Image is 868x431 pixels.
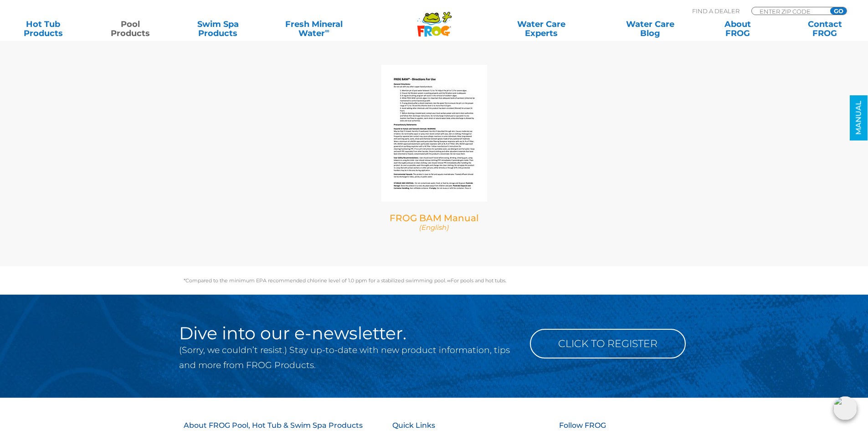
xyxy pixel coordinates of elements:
[184,20,252,38] a: Swim SpaProducts
[419,223,449,232] em: (English)
[271,20,356,38] a: Fresh MineralWater∞
[704,20,771,38] a: AboutFROG
[357,213,511,232] a: FROG BAM Manual (English)
[486,20,596,38] a: Water CareExperts
[9,20,77,38] a: Hot TubProducts
[692,7,740,15] p: Find A Dealer
[833,396,857,420] img: openIcon
[850,95,868,140] a: MANUAL
[381,65,487,202] img: frog-bam-manual-img-v2
[184,278,685,283] p: *Compared to the minimum EPA recommended chlorine level of 1.0 ppm for a stabilized swimming pool...
[179,324,516,343] h2: Dive into our e-newsletter.
[759,7,820,15] input: Zip Code Form
[616,20,684,38] a: Water CareBlog
[325,27,329,34] sup: ∞
[830,7,847,15] input: GO
[97,20,164,38] a: PoolProducts
[530,329,686,358] a: Click to Register
[179,343,516,373] p: (Sorry, we couldn’t resist.) Stay up-to-date with new product information, tips and more from FRO...
[791,20,859,38] a: ContactFROG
